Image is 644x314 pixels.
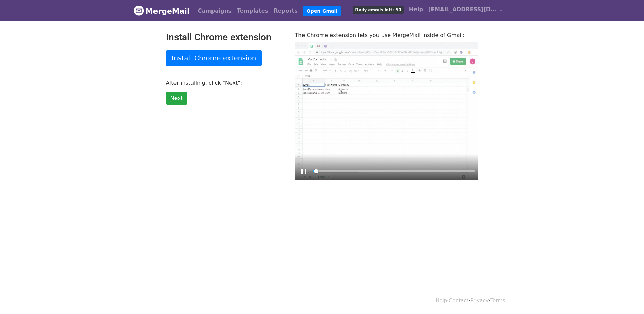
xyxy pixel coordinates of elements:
[134,4,190,18] a: MergeMail
[426,3,505,19] a: [EMAIL_ADDRESS][DOMAIN_NAME]
[234,4,271,18] a: Templates
[166,92,187,105] a: Next
[449,298,468,304] a: Contact
[166,50,262,66] a: Install Chrome extension
[428,5,496,14] span: [EMAIL_ADDRESS][DOMAIN_NAME]
[353,6,403,14] span: Daily emails left: 50
[166,79,285,86] p: After installing, click "Next":
[470,298,489,304] a: Privacy
[303,6,341,16] a: Open Gmail
[350,3,406,16] a: Daily emails left: 50
[295,32,478,39] p: The Chrome extension lets you use MergeMail inside of Gmail:
[313,168,475,174] input: Seek
[166,32,285,43] h2: Install Chrome extension
[195,4,234,18] a: Campaigns
[298,166,309,177] button: Play
[490,298,505,304] a: Terms
[271,4,300,18] a: Reports
[436,298,447,304] a: Help
[406,3,426,16] a: Help
[134,5,144,16] img: MergeMail logo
